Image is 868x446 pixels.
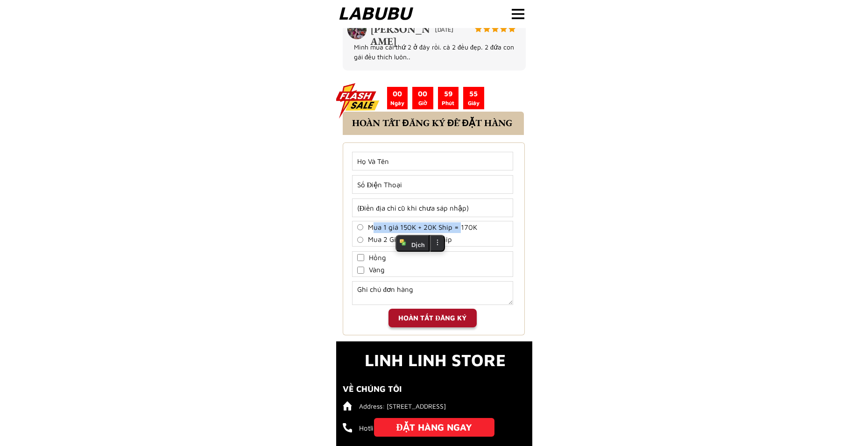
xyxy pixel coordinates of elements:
span: Vàng [369,265,385,276]
span: Mua 1 giá 150K + 20K Ship = 170K [368,222,477,233]
h6: Address: [STREET_ADDRESS] [359,401,501,411]
input: Mua 1 giá 150K + 20K Ship = 170K [357,224,363,230]
p: Mình mua cái thứ 2 ở đây rồi. cả 2 đều đẹp. 2 đứa con gái đều thích luôn.. [354,42,514,71]
span: Mua 2 Giá 280K Miễn Ship [368,234,452,245]
input: Vàng [357,267,364,274]
input: Mua 2 Giá 280K Miễn Ship [357,237,363,243]
input: Input address [353,199,513,217]
p: VỀ CHÚNG TÔI [343,382,479,395]
h3: LINH LINH STORE [352,347,518,373]
p: [PERSON_NAME] [370,23,436,48]
input: Hồng [357,254,364,261]
h6: Hotline: 0366.795.042 [359,423,463,434]
div: HOÀN TẤT ĐĂNG KÝ [388,313,477,324]
input: Input phone_number [353,176,513,193]
input: Input full_name [353,152,513,170]
div: ĐẶT HÀNG NGAY [374,420,494,434]
span: Hồng [369,253,386,263]
h3: [DATE] [435,25,475,35]
h3: HOÀN TẤT ĐĂNG KÝ ĐỂ ĐẶT HÀNG [352,116,541,130]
